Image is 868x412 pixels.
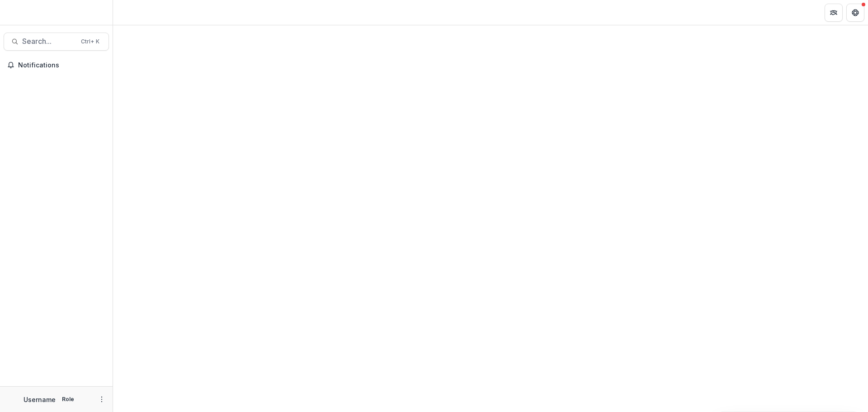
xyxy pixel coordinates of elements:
button: Notifications [4,58,109,72]
button: Partners [825,4,843,22]
span: Search... [22,37,75,46]
button: More [96,394,107,405]
nav: breadcrumb [117,6,155,19]
p: Role [59,395,77,403]
div: Ctrl + K [79,37,101,47]
button: Get Help [846,4,864,22]
span: Notifications [18,62,105,69]
button: Search... [4,33,109,51]
p: Username [24,395,56,404]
